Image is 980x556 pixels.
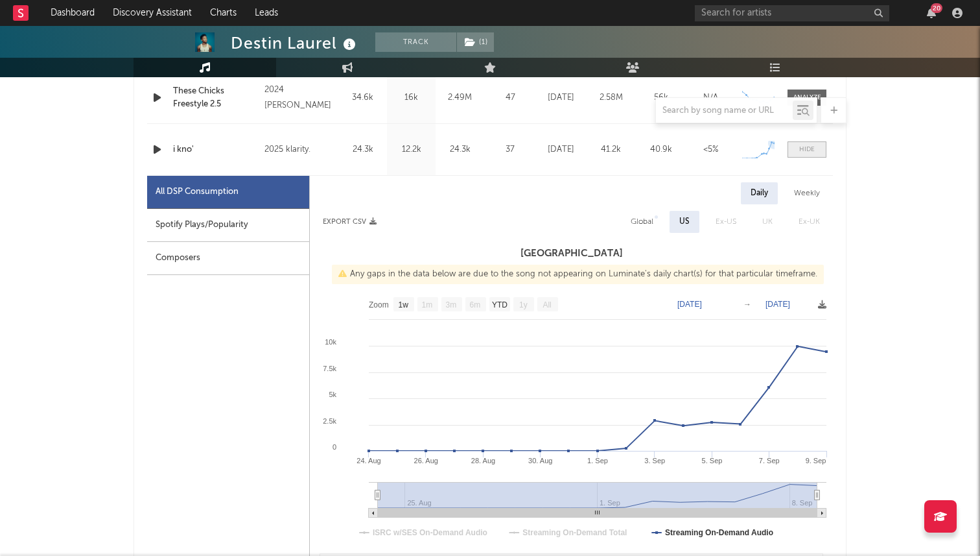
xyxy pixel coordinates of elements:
div: 24.3k [342,143,384,156]
text: 7. Sep [759,457,780,465]
h3: [GEOGRAPHIC_DATA] [310,246,833,261]
text: 3m [446,300,457,309]
text: Streaming On-Demand Audio [665,528,773,537]
div: <5% [689,143,732,156]
text: 7.5k [323,365,336,372]
div: [DATE] [539,91,583,104]
div: 41.2k [589,143,633,156]
div: Weekly [784,182,830,204]
button: Track [375,32,456,52]
text: 24. Aug [356,457,380,465]
text: 1m [422,300,433,309]
input: Search by song name or URL [656,106,793,116]
text: 30. Aug [528,457,552,465]
div: 2.58M [589,91,633,104]
input: Search for artists [695,5,889,21]
div: Composers [147,242,309,275]
div: 56k [639,91,682,104]
div: 34.6k [342,91,384,104]
button: Export CSV [323,218,377,226]
div: Global [631,214,653,230]
text: 2.5k [323,417,336,425]
div: N/A [689,91,732,104]
div: Destin Laurel [231,32,359,54]
text: 5. Sep [702,457,723,465]
div: Any gaps in the data below are due to the song not appearing on Luminate's daily chart(s) for tha... [332,265,824,284]
div: All DSP Consumption [147,176,309,209]
button: 20 [927,8,936,18]
div: 2024 [PERSON_NAME] [264,82,335,114]
text: 6m [470,300,481,309]
text: 28. Aug [471,457,495,465]
a: i kno' [173,143,258,156]
a: These Chicks Freestyle 2.5 [173,85,258,110]
div: Spotify Plays/Popularity [147,209,309,242]
text: 1w [399,300,409,309]
div: Daily [741,182,778,204]
text: 1y [519,300,528,309]
text: 26. Aug [414,457,438,465]
text: ISRC w/SES On-Demand Audio [373,528,487,537]
div: 20 [931,3,942,13]
div: 2025 klarity. [264,142,335,158]
text: [DATE] [677,300,702,309]
text: 3. Sep [644,457,665,465]
div: 47 [487,91,533,104]
text: 10k [325,338,336,346]
text: Zoom [369,300,389,309]
button: (1) [457,32,494,52]
div: 40.9k [639,143,682,156]
text: [DATE] [765,300,790,309]
div: 37 [487,143,533,156]
text: → [743,300,751,309]
text: 5k [329,391,336,398]
div: All DSP Consumption [156,184,239,200]
div: 24.3k [439,143,481,156]
div: 2.49M [439,91,481,104]
div: 16k [390,91,432,104]
div: [DATE] [539,143,583,156]
text: All [542,300,551,309]
text: YTD [492,300,507,309]
div: 12.2k [390,143,432,156]
text: 9. Sep [806,457,826,465]
text: 1. Sep [587,457,608,465]
text: Streaming On-Demand Total [522,528,627,537]
div: US [679,214,690,230]
text: 0 [332,443,336,451]
span: ( 1 ) [456,32,495,52]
